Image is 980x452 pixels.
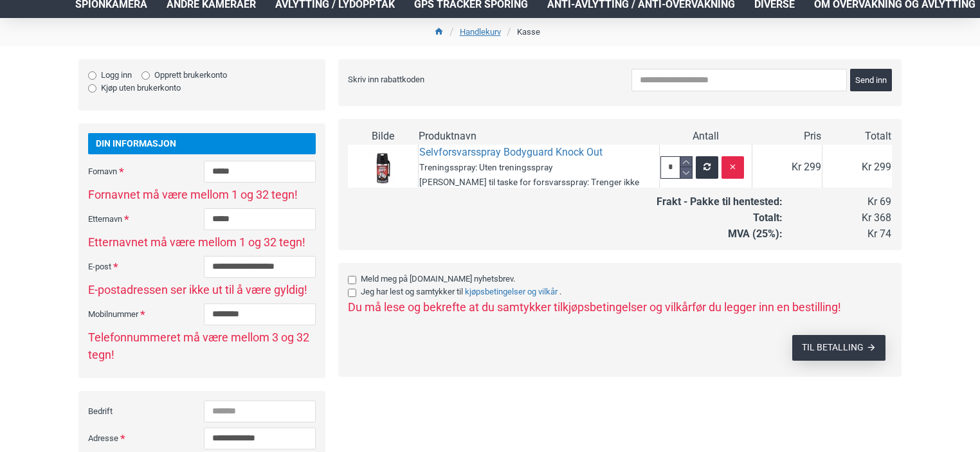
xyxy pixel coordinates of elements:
[563,300,692,314] span: Kjøpsbetingelser og vilkår
[141,71,150,80] input: Opprett brukerkonto
[783,210,892,226] td: Kr 368
[419,177,639,187] small: [PERSON_NAME] til taske for forsvarsspray: Trenger ikke
[88,82,181,95] label: Kjøp uten brukerkonto
[88,69,132,82] label: Logg inn
[855,76,887,84] span: Send inn
[348,276,356,284] input: Meld meg på [DOMAIN_NAME] nyhetsbrev.
[419,145,603,160] a: Selvforsvarsspray Bodyguard Knock Out
[88,428,204,448] label: Adresse
[728,228,783,240] strong: MVA (25%):
[88,256,204,276] label: E-post
[752,145,822,190] td: Kr 299
[141,69,227,82] label: Opprett brukerkonto
[460,26,501,39] a: Handlekurv
[850,69,892,91] button: Send inn
[822,145,892,190] td: Kr 299
[348,273,882,285] label: Meld meg på [DOMAIN_NAME] nyhetsbrev.
[419,162,552,172] small: Treningsspray: Uten treningsspray
[657,195,783,208] strong: Frakt - Pakke til hentested:
[88,84,96,93] input: Kjøp uten brukerkonto
[88,161,204,181] label: Fornavn
[88,401,204,421] label: Bedrift
[783,226,892,242] td: Kr 74
[88,71,96,80] input: Logg inn
[348,300,841,314] span: Du må lese og bekrefte at du samtykker til før du legger inn en bestilling!
[659,129,752,145] td: Antall
[88,233,316,251] span: Etternavnet må være mellom 1 og 32 tegn!
[753,212,783,224] strong: Totalt:
[348,285,882,298] label: Jeg har lest og samtykker til .
[802,343,864,352] span: TIL BETALLING
[418,129,659,145] td: Produktnavn
[348,69,509,89] label: Skriv inn rabattkoden
[465,287,558,296] b: Kjøpsbetingelser og vilkår
[88,133,316,154] div: Din informasjon
[88,329,316,363] span: Telefonnummeret må være mellom 3 og 32 tegn!
[88,281,316,298] span: E-postadressen ser ikke ut til å være gyldig!
[88,303,204,324] label: Mobilnummer
[363,148,402,186] img: Selvforsvarsspray Bodyguard Knock Out
[463,285,559,298] a: Kjøpsbetingelser og vilkår
[752,129,822,145] td: Pris
[792,335,885,361] button: TIL BETALLING
[783,194,892,210] td: Kr 69
[88,208,204,229] label: Etternavn
[88,186,316,203] span: Fornavnet må være mellom 1 og 32 tegn!
[348,129,418,145] td: Bilde
[348,289,356,297] input: Jeg har lest og samtykker tilKjøpsbetingelser og vilkår.
[822,129,892,145] td: Totalt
